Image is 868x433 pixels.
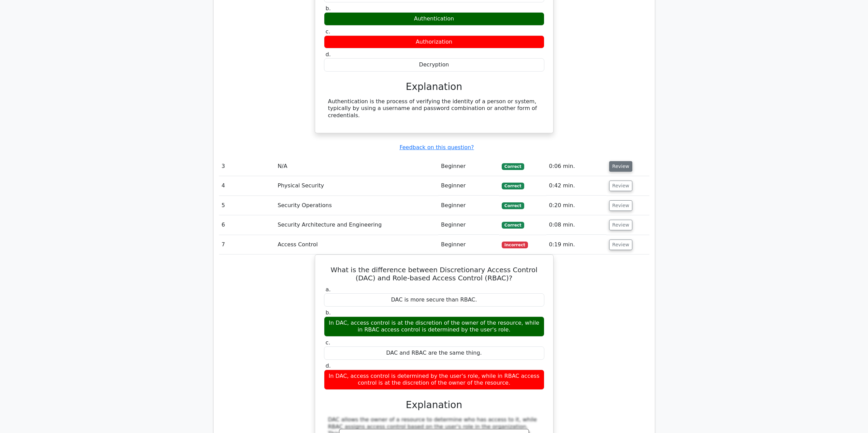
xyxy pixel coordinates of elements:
[324,346,544,360] div: DAC and RBAC are the same thing.
[326,51,331,58] span: d.
[502,202,524,209] span: Correct
[438,235,499,254] td: Beginner
[219,157,275,176] td: 3
[438,215,499,235] td: Beginner
[328,81,540,93] h3: Explanation
[328,98,540,119] div: Authentication is the process of verifying the identity of a person or system, typically by using...
[546,235,607,254] td: 0:19 min.
[609,220,632,230] button: Review
[546,215,607,235] td: 0:08 min.
[326,5,331,12] span: b.
[275,176,438,196] td: Physical Security
[326,362,331,369] span: d.
[399,144,474,151] a: Feedback on this question?
[275,235,438,254] td: Access Control
[324,370,544,390] div: In DAC, access control is determined by the user's role, while in RBAC access control is at the d...
[438,176,499,196] td: Beginner
[275,196,438,215] td: Security Operations
[326,339,330,346] span: c.
[502,183,524,189] span: Correct
[546,176,607,196] td: 0:42 min.
[326,309,331,316] span: b.
[609,181,632,191] button: Review
[219,215,275,235] td: 6
[438,157,499,176] td: Beginner
[323,266,545,282] h5: What is the difference between Discretionary Access Control (DAC) and Role-based Access Control (...
[219,196,275,215] td: 5
[326,286,331,293] span: a.
[502,163,524,170] span: Correct
[502,222,524,229] span: Correct
[546,196,607,215] td: 0:20 min.
[502,242,528,248] span: Incorrect
[324,58,544,72] div: Decryption
[324,12,544,26] div: Authentication
[275,157,438,176] td: N/A
[324,316,544,337] div: In DAC, access control is at the discretion of the owner of the resource, while in RBAC access co...
[609,161,632,172] button: Review
[275,215,438,235] td: Security Architecture and Engineering
[326,28,330,35] span: c.
[219,176,275,196] td: 4
[328,399,540,411] h3: Explanation
[219,235,275,254] td: 7
[324,35,544,49] div: Authorization
[609,239,632,250] button: Review
[438,196,499,215] td: Beginner
[609,200,632,211] button: Review
[546,157,607,176] td: 0:06 min.
[324,293,544,307] div: DAC is more secure than RBAC.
